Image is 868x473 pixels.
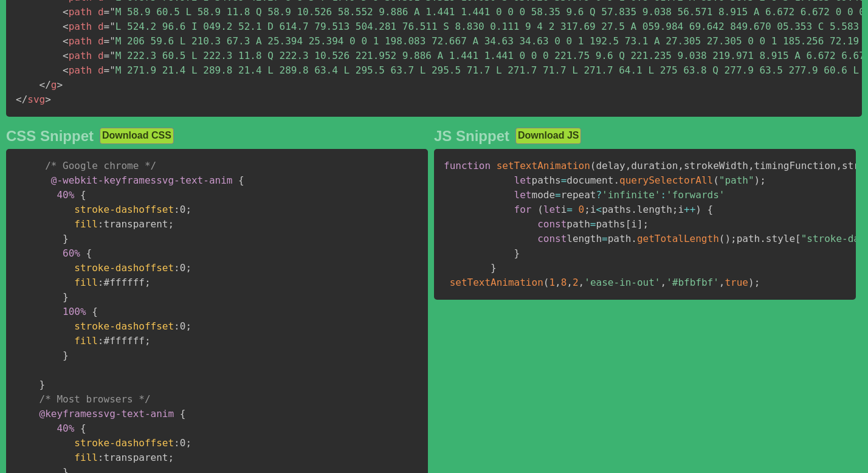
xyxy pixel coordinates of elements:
span: @keyframes [40,408,98,419]
span: '#bfbfbf' [666,277,719,288]
span: true [725,277,748,288]
span: } [40,379,46,390]
span: = [104,50,110,61]
span: fill [74,218,98,230]
span: = [555,189,561,201]
span: < [63,64,69,76]
span: ? [596,189,602,201]
span: : [98,452,104,463]
span: , [625,160,632,171]
span: ; [672,204,678,215]
span: " [109,64,115,76]
span: stroke-dashoffset [74,204,174,215]
span: path [63,35,92,47]
span: ] [637,218,643,230]
span: < [63,21,69,32]
span: ; [185,320,191,332]
span: = [104,21,110,32]
span: 'forwards' [666,189,725,201]
span: > [57,79,63,91]
span: ( [719,233,725,244]
span: [ [795,233,801,244]
span: = [567,204,573,215]
span: , [678,160,684,171]
span: /* Google chrome */ [45,160,156,171]
span: > [45,94,51,105]
h2: CSS Snippet [6,128,94,145]
span: stroke-dashoffset [74,437,174,449]
span: ; [731,233,737,244]
span: < [596,204,602,215]
span: : [98,277,104,288]
button: Download JS [515,128,581,143]
span: ; [145,277,151,288]
span: ; [754,277,760,288]
span: svg-text-anim [40,408,174,419]
span: ( [713,174,719,186]
span: . [631,233,637,244]
span: , [836,160,842,171]
span: ( [543,277,549,288]
span: "path" [719,174,754,186]
span: d [98,35,104,47]
span: ++ [684,204,695,215]
span: " [109,6,115,18]
span: { [80,423,86,434]
button: Download CSS [100,128,174,143]
span: d [98,50,104,61]
span: const [537,218,567,230]
span: let [514,189,532,201]
span: fill [74,335,98,347]
span: fill [74,452,98,463]
span: = [561,174,567,186]
span: { [86,247,92,259]
span: < [63,35,69,47]
span: , [555,277,561,288]
span: /* Most browsers */ [40,393,151,405]
span: < [63,6,69,18]
span: function [444,160,491,171]
span: 'infinite' [602,189,660,201]
span: : [174,437,180,449]
span: stroke-dashoffset [74,320,174,332]
span: setTextAnimation [450,277,543,288]
span: < [63,50,69,61]
span: , [660,277,666,288]
span: 60% [63,247,80,259]
span: = [104,6,110,18]
span: stroke-dashoffset [74,262,174,274]
span: d [98,6,104,18]
span: </ [40,79,51,91]
span: d [98,21,104,32]
span: path [63,64,92,76]
span: d [98,64,104,76]
span: : [174,320,180,332]
span: } [63,291,69,303]
span: : [98,335,104,347]
span: . [760,233,766,244]
span: [ [625,218,632,230]
span: = [590,218,596,230]
span: : [98,218,104,230]
span: let [514,174,532,186]
span: { [238,174,244,186]
span: path [63,6,92,18]
span: </ [16,94,27,105]
span: } [514,247,520,259]
span: : [174,262,180,274]
span: 1 [549,277,555,288]
span: g [40,79,57,91]
span: } [63,350,69,361]
span: ; [185,204,191,215]
span: 8 [561,277,567,288]
span: ; [185,262,191,274]
span: querySelectorAll [619,174,713,186]
span: = [104,64,110,76]
span: ; [168,452,174,463]
span: . [631,204,637,215]
span: " [109,50,115,61]
span: 'ease-in-out' [584,277,660,288]
span: , [748,160,754,171]
span: ) [754,174,760,186]
span: let [543,204,561,215]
